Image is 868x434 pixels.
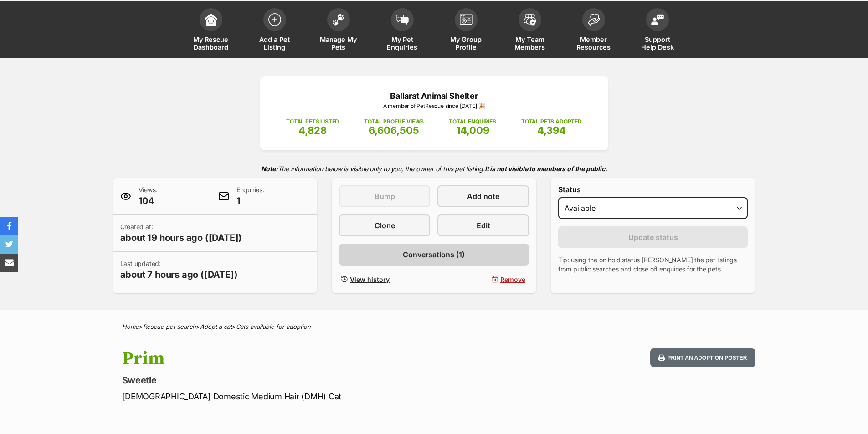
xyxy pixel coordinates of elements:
span: My Group Profile [446,36,487,51]
span: Add a Pet Listing [254,36,295,51]
span: Update status [628,232,678,243]
a: Manage My Pets [307,4,370,58]
p: Last updated: [120,259,238,281]
span: Manage My Pets [318,36,359,51]
p: Enquiries: [236,185,264,207]
p: The information below is visible only to you, the owner of this pet listing. [113,159,755,178]
span: Remove [500,275,525,284]
div: > > > [99,323,769,330]
a: Home [122,323,139,330]
strong: It is not visible to members of the public. [485,165,607,173]
p: Views: [139,185,158,207]
span: View history [350,275,390,284]
span: Member Resources [573,36,614,51]
span: about 7 hours ago ([DATE]) [120,268,238,281]
img: help-desk-icon-fdf02630f3aa405de69fd3d07c3f3aa587a6932b1a1747fa1d2bba05be0121f9.svg [651,14,664,25]
button: Print an adoption poster [650,348,755,367]
a: View history [339,273,430,286]
a: Cats available for adoption [236,323,311,330]
img: dashboard-icon-eb2f2d2d3e046f16d808141f083e7271f6b2e854fb5c12c21221c1fb7104beca.svg [205,13,217,26]
img: member-resources-icon-8e73f808a243e03378d46382f2149f9095a855e16c252ad45f914b54edf8863c.svg [587,14,600,26]
strong: Note: [261,165,278,173]
p: [DEMOGRAPHIC_DATA] Domestic Medium Hair (DMH) Cat [122,390,508,403]
img: manage-my-pets-icon-02211641906a0b7f246fdf0571729dbe1e7629f14944591b6c1af311fb30b64b.svg [332,14,345,26]
a: Member Resources [562,4,626,58]
img: team-members-icon-5396bd8760b3fe7c0b43da4ab00e1e3bb1a5d9ba89233759b79545d2d3fc5d0d.svg [524,14,536,26]
a: Adopt a cat [200,323,232,330]
a: Clone [339,214,430,236]
a: Support Help Desk [626,4,689,58]
span: Edit [477,220,490,231]
img: pet-enquiries-icon-7e3ad2cf08bfb03b45e93fb7055b45f3efa6380592205ae92323e6603595dc1f.svg [396,15,409,25]
img: group-profile-icon-3fa3cf56718a62981997c0bc7e787c4b2cf8bcc04b72c1350f741eb67cf2f40e.svg [460,14,473,25]
span: Support Help Desk [637,36,678,51]
a: My Rescue Dashboard [179,4,243,58]
p: TOTAL PROFILE VIEWS [364,117,424,126]
p: TOTAL PETS ADOPTED [521,117,582,126]
span: Conversations (1) [403,249,465,260]
span: 4,828 [298,124,327,136]
a: Add note [437,185,529,207]
img: consumer-privacy-logo.png [1,1,8,8]
p: Ballarat Animal Shelter [274,90,595,102]
p: Sweetie [122,374,508,387]
button: Bump [339,185,430,207]
p: TOTAL ENQUIRIES [449,117,496,126]
span: Clone [375,220,395,231]
a: My Pet Enquiries [370,4,434,58]
button: Update status [558,226,748,248]
a: My Group Profile [434,4,498,58]
a: My Team Members [498,4,562,58]
label: Status [558,185,748,194]
span: My Rescue Dashboard [190,36,231,51]
span: 1 [236,194,264,207]
a: Rescue pet search [143,323,196,330]
p: A member of PetRescue since [DATE] 🎉 [274,102,595,110]
span: about 19 hours ago ([DATE]) [120,231,242,244]
span: Add note [467,191,499,202]
a: Edit [437,214,529,236]
span: 6,606,505 [369,124,419,136]
button: Remove [437,273,529,286]
p: Created at: [120,222,242,244]
p: Tip: using the on hold status [PERSON_NAME] the pet listings from public searches and close off e... [558,255,748,274]
span: My Team Members [509,36,550,51]
a: Conversations (1) [339,244,529,266]
span: Bump [375,191,395,202]
span: 104 [139,194,158,207]
p: TOTAL PETS LISTED [286,117,339,126]
span: My Pet Enquiries [382,36,423,51]
span: 4,394 [537,124,566,136]
h1: Prim [122,348,508,369]
span: 14,009 [456,124,489,136]
img: add-pet-listing-icon-0afa8454b4691262ce3f59096e99ab1cd57d4a30225e0717b998d2c9b9846f56.svg [268,13,281,26]
a: Add a Pet Listing [243,4,307,58]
